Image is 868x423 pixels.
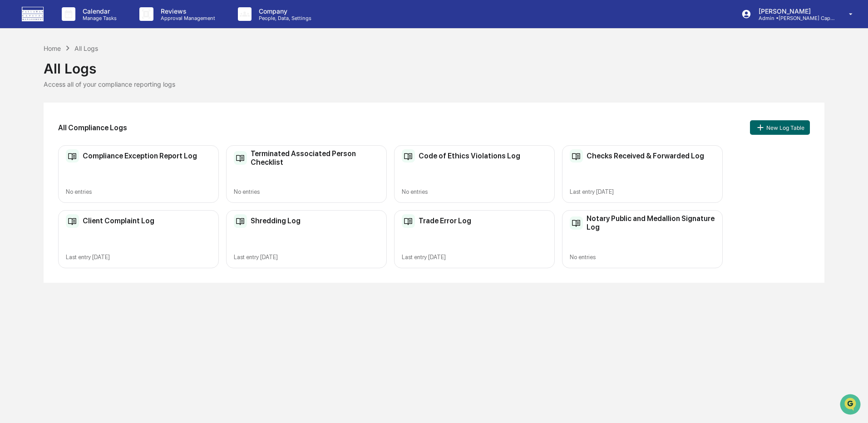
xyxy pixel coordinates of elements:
[74,44,98,52] div: All Logs
[5,111,62,127] a: 🖐️Preclearance
[570,188,715,195] div: Last entry [DATE]
[22,7,44,21] img: logo
[44,44,61,52] div: Home
[839,393,863,418] iframe: Open customer support
[9,19,165,34] p: How can we help?
[83,216,154,225] h2: Client Complaint Log
[66,115,73,123] div: 🗄️
[153,15,220,21] p: Approval Management
[66,214,79,228] img: Compliance Log Table Icon
[66,254,211,261] div: Last entry [DATE]
[44,80,825,88] div: Access all of your compliance reporting logs
[750,120,810,135] button: New Log Table
[251,216,301,225] h2: Shredding Log
[587,214,715,231] h2: Notary Public and Medallion Signature Log
[31,79,115,86] div: We're available if you need us!
[154,72,165,83] button: Start new chat
[64,153,110,161] a: Powered byPylon
[62,111,116,127] a: 🗄️Attestations
[570,216,583,230] img: Compliance Log Table Icon
[234,254,379,261] div: Last entry [DATE]
[9,69,25,86] img: 1746055101610-c473b297-6a78-478c-a979-82029cc54cd1
[570,254,715,261] div: No entries
[402,214,415,228] img: Compliance Log Table Icon
[252,15,316,21] p: People, Data, Settings
[90,154,110,161] span: Pylon
[75,15,121,21] p: Manage Tasks
[75,7,121,15] p: Calendar
[31,69,149,79] div: Start new chat
[402,149,415,163] img: Compliance Log Table Icon
[587,152,704,160] h2: Checks Received & Forwarded Log
[58,123,127,132] h2: All Compliance Logs
[18,132,57,141] span: Data Lookup
[234,188,379,195] div: No entries
[234,151,247,165] img: Compliance Log Table Icon
[419,216,471,225] h2: Trade Error Log
[66,188,211,195] div: No entries
[18,114,59,123] span: Preclearance
[251,149,379,167] h2: Terminated Associated Person Checklist
[402,188,547,195] div: No entries
[153,7,220,15] p: Reviews
[5,128,61,144] a: 🔎Data Lookup
[570,149,583,163] img: Compliance Log Table Icon
[9,133,16,140] div: 🔎
[83,152,197,160] h2: Compliance Exception Report Log
[75,114,113,123] span: Attestations
[252,7,316,15] p: Company
[419,152,520,160] h2: Code of Ethics Violations Log
[402,254,547,261] div: Last entry [DATE]
[234,214,247,228] img: Compliance Log Table Icon
[9,115,16,123] div: 🖐️
[751,7,836,15] p: [PERSON_NAME]
[751,15,836,21] p: Admin • [PERSON_NAME] Capital
[66,149,79,163] img: Compliance Log Table Icon
[44,53,825,77] div: All Logs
